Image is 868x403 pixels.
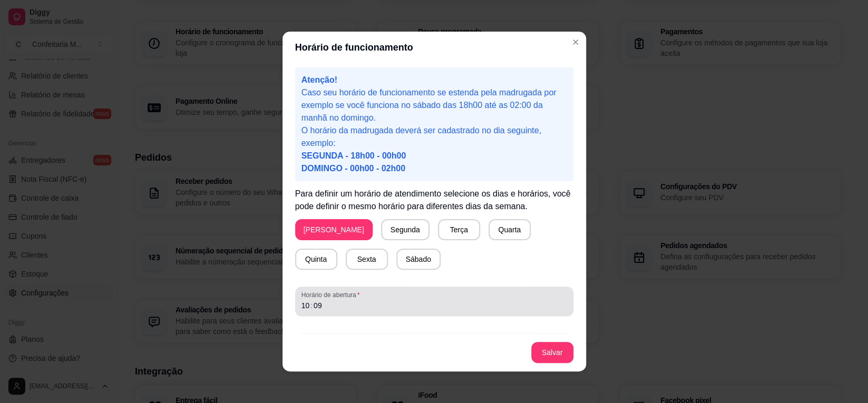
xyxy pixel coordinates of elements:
[295,249,337,270] button: Quinta
[438,219,480,240] button: Terça
[531,342,573,363] button: Salvar
[295,188,573,213] p: Para definir um horário de atendimento selecione os dias e horários, você pode definir o mesmo ho...
[301,124,567,175] p: O horário da madrugada deverá ser cadastrado no dia seguinte, exemplo:
[295,219,373,240] button: [PERSON_NAME]
[567,34,584,51] button: Close
[301,151,406,160] span: SEGUNDA - 18h00 - 00h00
[396,249,441,270] button: Sábado
[301,86,567,124] p: Caso seu horário de funcionamento se estenda pela madrugada por exemplo se você funciona no sábad...
[300,300,311,311] div: hour,
[489,219,531,240] button: Quarta
[301,291,567,299] span: Horário de abertura
[381,219,430,240] button: Segunda
[301,164,405,173] span: DOMINGO - 00h00 - 02h00
[313,300,323,311] div: minute,
[282,32,586,63] header: Horário de funcionamento
[346,249,388,270] button: Sexta
[309,300,314,311] div: :
[301,74,567,86] p: Atenção!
